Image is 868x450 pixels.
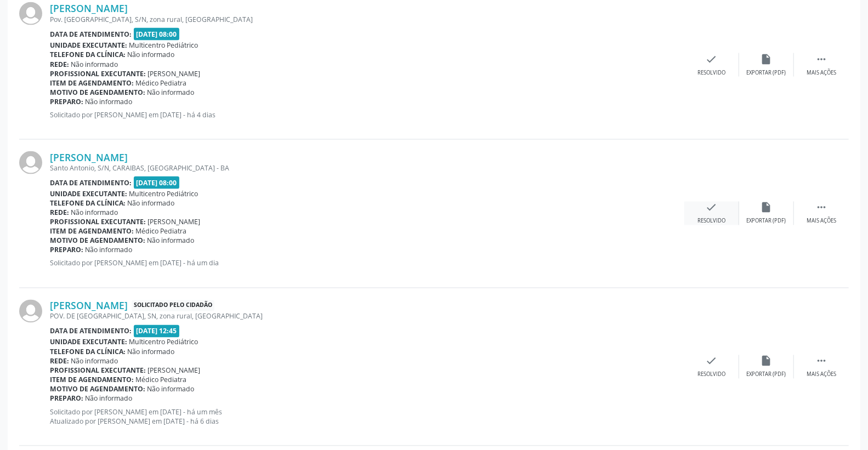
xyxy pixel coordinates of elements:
[148,366,201,375] span: [PERSON_NAME]
[148,69,201,78] span: [PERSON_NAME]
[148,218,201,227] span: [PERSON_NAME]
[19,300,42,323] img: img
[147,88,195,97] span: Não informado
[71,208,118,218] span: Não informado
[50,78,134,88] b: Item de agendamento:
[129,189,198,198] span: Multicentro Pediátrico
[706,202,718,214] i: check
[50,30,132,39] b: Data de atendimento:
[86,97,133,106] span: Não informado
[747,69,786,77] div: Exportar (PDF)
[134,176,180,189] span: [DATE] 08:00
[807,371,836,379] div: Mais ações
[50,408,684,426] p: Solicitado por [PERSON_NAME] em [DATE] - há um mês Atualizado por [PERSON_NAME] em [DATE] - há 6 ...
[50,60,69,69] b: Rede:
[50,208,69,218] b: Rede:
[50,312,684,321] div: POV. DE [GEOGRAPHIC_DATA], SN, zona rural, [GEOGRAPHIC_DATA]
[129,338,198,347] span: Multicentro Pediátrico
[50,189,127,198] b: Unidade executante:
[147,385,195,394] span: Não informado
[19,151,42,174] img: img
[134,325,180,338] span: [DATE] 12:45
[697,218,725,225] div: Resolvido
[132,300,214,312] span: Solicitado pelo cidadão
[50,375,134,385] b: Item de agendamento:
[136,375,187,385] span: Médico Pediatra
[71,60,118,69] span: Não informado
[134,28,180,41] span: [DATE] 08:00
[50,2,128,14] a: [PERSON_NAME]
[815,355,827,367] i: 
[50,199,126,208] b: Telefone da clínica:
[50,88,145,97] b: Motivo de agendamento:
[697,371,725,379] div: Resolvido
[50,385,145,394] b: Motivo de agendamento:
[697,69,725,77] div: Resolvido
[747,371,786,379] div: Exportar (PDF)
[71,357,118,366] span: Não informado
[50,236,145,246] b: Motivo de agendamento:
[747,218,786,225] div: Exportar (PDF)
[50,178,132,187] b: Data de atendimento:
[50,163,684,173] div: Santo Antonio, S/N, CARAIBAS, [GEOGRAPHIC_DATA] - BA
[50,97,83,106] b: Preparo:
[50,151,128,163] a: [PERSON_NAME]
[761,53,773,65] i: insert_drive_file
[815,202,827,214] i: 
[50,110,684,119] p: Solicitado por [PERSON_NAME] em [DATE] - há 4 dias
[50,338,127,347] b: Unidade executante:
[128,50,175,59] span: Não informado
[50,15,684,24] div: Pov. [GEOGRAPHIC_DATA], S/N, zona rural, [GEOGRAPHIC_DATA]
[50,366,146,375] b: Profissional executante:
[807,218,836,225] div: Mais ações
[136,227,187,236] span: Médico Pediatra
[807,69,836,77] div: Mais ações
[50,327,132,336] b: Data de atendimento:
[50,394,83,403] b: Preparo:
[50,357,69,366] b: Rede:
[86,246,133,255] span: Não informado
[50,69,146,78] b: Profissional executante:
[706,53,718,65] i: check
[50,246,83,255] b: Preparo:
[128,348,175,357] span: Não informado
[50,259,684,268] p: Solicitado por [PERSON_NAME] em [DATE] - há um dia
[706,355,718,367] i: check
[128,199,175,208] span: Não informado
[50,41,127,50] b: Unidade executante:
[129,41,198,50] span: Multicentro Pediátrico
[147,236,195,246] span: Não informado
[50,227,134,236] b: Item de agendamento:
[50,300,128,312] a: [PERSON_NAME]
[761,202,773,214] i: insert_drive_file
[50,218,146,227] b: Profissional executante:
[50,348,126,357] b: Telefone da clínica:
[136,78,187,88] span: Médico Pediatra
[19,2,42,25] img: img
[50,50,126,59] b: Telefone da clínica:
[761,355,773,367] i: insert_drive_file
[815,53,827,65] i: 
[86,394,133,403] span: Não informado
